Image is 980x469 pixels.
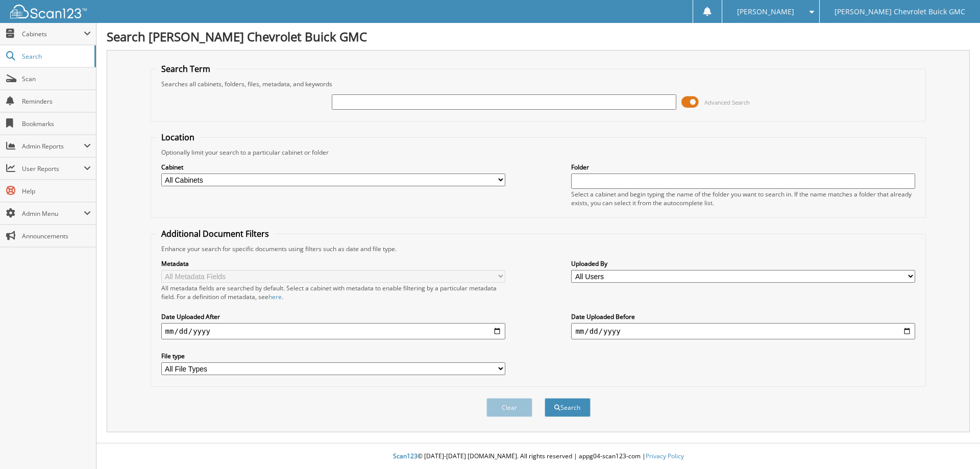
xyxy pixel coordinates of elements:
[737,9,794,15] span: [PERSON_NAME]
[22,30,84,38] span: Cabinets
[704,98,750,106] span: Advanced Search
[22,97,91,106] span: Reminders
[22,209,84,218] span: Admin Menu
[156,63,215,75] legend: Search Term
[161,323,505,339] input: start
[22,52,89,61] span: Search
[156,132,200,143] legend: Location
[156,244,921,253] div: Enhance your search for specific documents using filters such as date and file type.
[156,80,921,88] div: Searches all cabinets, folders, files, metadata, and keywords
[22,119,91,128] span: Bookmarks
[161,284,505,301] div: All metadata fields are searched by default. Select a cabinet with metadata to enable filtering b...
[571,312,915,321] label: Date Uploaded Before
[22,187,91,195] span: Help
[22,232,91,240] span: Announcements
[161,259,505,268] label: Metadata
[22,164,84,173] span: User Reports
[10,5,87,18] img: scan123-logo-white.svg
[571,190,915,207] div: Select a cabinet and begin typing the name of the folder you want to search in. If the name match...
[571,259,915,268] label: Uploaded By
[156,228,274,239] legend: Additional Document Filters
[545,398,591,417] button: Search
[161,312,505,321] label: Date Uploaded After
[393,452,418,460] span: Scan123
[646,452,684,460] a: Privacy Policy
[571,163,915,171] label: Folder
[161,163,505,171] label: Cabinet
[835,9,965,15] span: [PERSON_NAME] Chevrolet Buick GMC
[268,292,282,301] a: here
[161,352,505,360] label: File type
[486,398,532,417] button: Clear
[107,28,970,45] h1: Search [PERSON_NAME] Chevrolet Buick GMC
[929,420,980,469] iframe: Chat Widget
[156,148,921,157] div: Optionally limit your search to a particular cabinet or folder
[571,323,915,339] input: end
[22,75,91,83] span: Scan
[22,142,84,151] span: Admin Reports
[96,444,980,469] div: © [DATE]-[DATE] [DOMAIN_NAME]. All rights reserved | appg04-scan123-com |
